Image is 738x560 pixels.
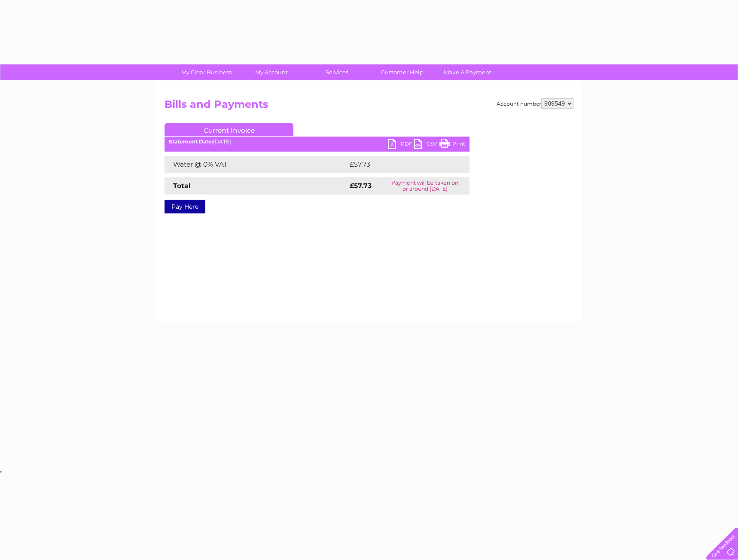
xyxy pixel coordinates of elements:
a: Services [302,64,372,80]
a: Pay Here [165,200,205,213]
h2: Bills and Payments [165,98,573,115]
strong: Total [173,182,191,190]
a: Current Invoice [165,123,293,136]
td: Payment will be taken on or around [DATE] [380,177,470,195]
a: CSV [414,139,439,151]
div: Account number [497,98,573,109]
a: My Clear Business [171,64,242,80]
td: Water @ 0% VAT [165,156,348,173]
a: PDF [388,139,414,151]
a: Make A Payment [432,64,503,80]
strong: £57.73 [350,182,372,190]
td: £57.73 [348,156,451,173]
a: Customer Help [367,64,438,80]
div: [DATE] [165,139,470,145]
b: Statement Date: [169,138,213,145]
a: My Account [236,64,307,80]
a: Print [439,139,465,151]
